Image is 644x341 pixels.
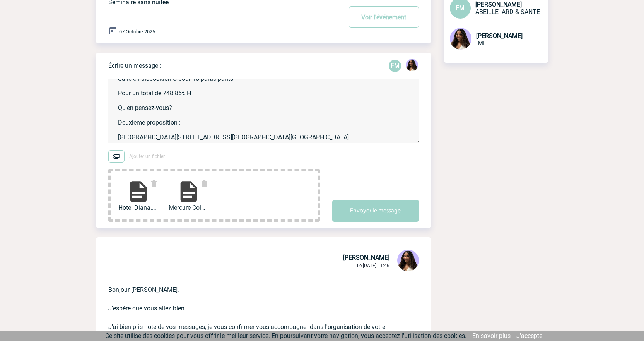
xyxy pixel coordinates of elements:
[475,1,522,8] span: [PERSON_NAME]
[349,6,419,28] button: Voir l'événement
[108,62,161,69] p: Écrire un message :
[475,8,540,15] span: ABEILLE IARD & SANTE
[169,204,209,211] span: Mercure Colmar Centr...
[456,4,465,12] span: FM
[126,179,151,204] img: file-document.svg
[476,39,487,47] span: IME
[357,263,389,268] span: Le [DATE] 11:46
[332,200,419,222] button: Envoyer le message
[406,59,418,71] img: 131234-0.jpg
[105,332,466,339] span: Ce site utilise des cookies pour vous offrir le meilleur service. En poursuivant votre navigation...
[397,250,419,271] img: 131234-0.jpg
[343,254,389,261] span: [PERSON_NAME]
[200,179,209,188] img: delete.svg
[129,154,165,159] span: Ajouter un fichier
[176,179,201,204] img: file-document.svg
[389,60,401,72] p: FM
[389,60,401,72] div: Florence MATHIEU
[450,28,471,50] img: 131234-0.jpg
[516,332,542,339] a: J'accepte
[406,59,418,73] div: Jessica NETO BOGALHO
[149,179,159,188] img: delete.svg
[472,332,511,339] a: En savoir plus
[118,204,159,211] span: Hotel Diana.pdf...
[119,29,155,34] span: 07 Octobre 2025
[476,32,523,39] span: [PERSON_NAME]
